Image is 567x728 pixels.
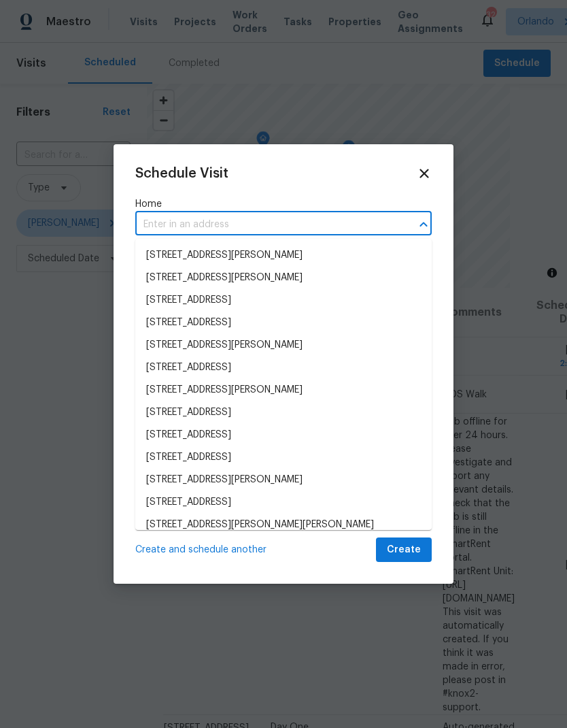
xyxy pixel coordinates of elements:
[376,537,432,563] button: Create
[135,401,432,424] li: [STREET_ADDRESS]
[414,215,433,234] button: Close
[135,312,432,334] li: [STREET_ADDRESS]
[135,244,432,267] li: [STREET_ADDRESS][PERSON_NAME]
[135,446,432,469] li: [STREET_ADDRESS]
[135,469,432,491] li: [STREET_ADDRESS][PERSON_NAME]
[135,267,432,289] li: [STREET_ADDRESS][PERSON_NAME]
[135,379,432,401] li: [STREET_ADDRESS][PERSON_NAME]
[135,424,432,446] li: [STREET_ADDRESS]
[135,514,432,536] li: [STREET_ADDRESS][PERSON_NAME][PERSON_NAME]
[417,166,432,181] span: Close
[135,334,432,357] li: [STREET_ADDRESS][PERSON_NAME]
[387,542,421,559] span: Create
[135,357,432,379] li: [STREET_ADDRESS]
[135,543,267,557] span: Create and schedule another
[135,167,228,180] span: Schedule Visit
[135,491,432,514] li: [STREET_ADDRESS]
[135,214,394,235] input: Enter in an address
[135,289,432,312] li: [STREET_ADDRESS]
[135,197,432,211] label: Home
